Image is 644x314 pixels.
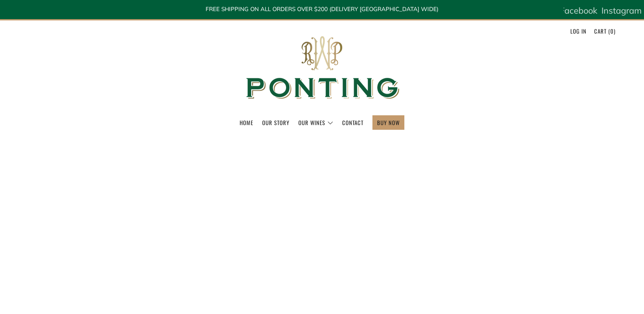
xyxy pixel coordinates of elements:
[560,2,597,19] a: Facebook
[570,24,587,38] a: Log in
[594,24,615,38] a: Cart (0)
[377,116,400,129] a: BUY NOW
[610,27,614,35] span: 0
[560,5,597,16] span: Facebook
[601,2,642,19] a: Instagram
[342,116,364,129] a: Contact
[237,20,407,115] img: Ponting Wines
[262,116,289,129] a: Our Story
[601,5,642,16] span: Instagram
[240,116,253,129] a: Home
[298,116,333,129] a: Our Wines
